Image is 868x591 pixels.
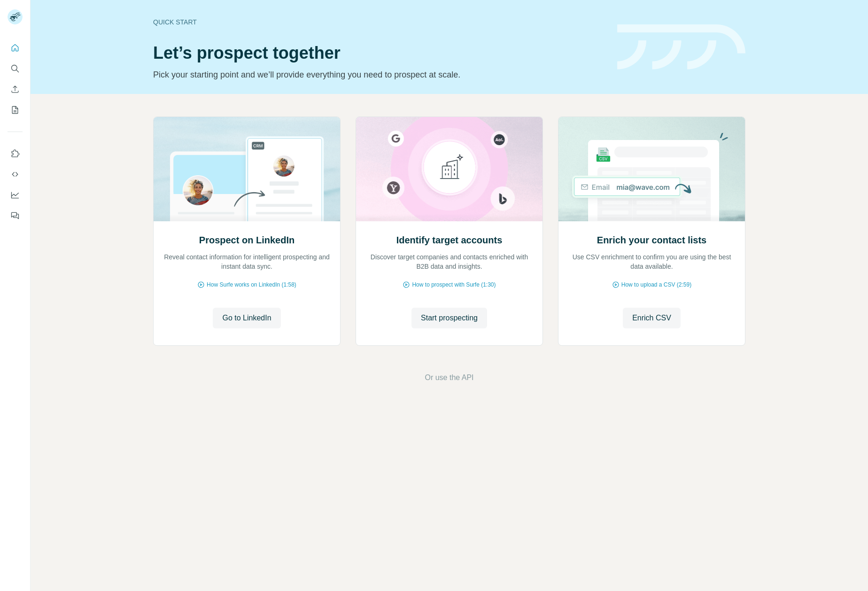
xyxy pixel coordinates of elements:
[411,308,487,328] button: Start prospecting
[632,312,671,324] span: Enrich CSV
[8,60,23,77] button: Search
[8,145,23,162] button: Use Surfe on LinkedIn
[356,117,543,221] img: Identify target accounts
[153,117,341,221] img: Prospect on LinkedIn
[365,252,533,271] p: Discover target companies and contacts enriched with B2B data and insights.
[8,166,23,183] button: Use Surfe API
[153,17,606,27] div: Quick start
[396,233,503,247] h2: Identify target accounts
[421,312,478,324] span: Start prospecting
[8,187,23,203] button: Dashboard
[8,81,23,98] button: Enrich CSV
[207,280,296,289] span: How Surfe works on LinkedIn (1:58)
[199,233,294,247] h2: Prospect on LinkedIn
[568,252,736,271] p: Use CSV enrichment to confirm you are using the best data available.
[213,308,280,328] button: Go to LinkedIn
[623,308,681,328] button: Enrich CSV
[8,39,23,56] button: Quick start
[163,252,331,271] p: Reveal contact information for intelligent prospecting and instant data sync.
[621,280,691,289] span: How to upload a CSV (2:59)
[558,117,745,221] img: Enrich your contact lists
[597,233,706,247] h2: Enrich your contact lists
[222,312,271,324] span: Go to LinkedIn
[153,44,606,62] h1: Let’s prospect together
[412,280,496,289] span: How to prospect with Surfe (1:30)
[8,207,23,224] button: Feedback
[153,68,606,81] p: Pick your starting point and we’ll provide everything you need to prospect at scale.
[425,372,473,383] button: Or use the API
[8,101,23,118] button: My lists
[617,24,745,70] img: banner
